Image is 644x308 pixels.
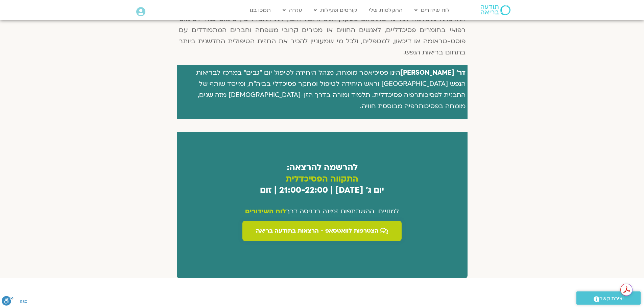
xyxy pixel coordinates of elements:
p: ההרצאה מתאימה לכל מי שהתחום מסקרן אותו ורוצה להבין את ההבדל בין שימוש פנאי לשימוש רפואי בחומרים פ... [179,14,466,58]
span: יצירת קשר [599,294,624,303]
a: קורסים ופעילות [310,4,360,17]
a: הצטרפות לוואטסאפ - הרצאות בתודעה בריאה [242,221,402,241]
a: ההקלטות שלי [365,4,406,17]
p: למנויים ההשתתפות זמינה בכניסה דרך [177,207,468,216]
a: תמכו בנו [246,4,274,17]
span: יום ג׳ [DATE] | 21:00-22:00 | זום [260,185,384,196]
a: לוח השידורים [245,207,286,216]
strong: דר׳ [PERSON_NAME] [400,68,466,77]
a: עזרה [279,4,305,17]
p: הינו פסיכיאטר מומחה, מנהל היחידה לטיפול יום "גבים" במרכז לבריאות הנפש [GEOGRAPHIC_DATA] וראש היחי... [179,67,466,112]
span: הצטרפות לוואטסאפ - הרצאות בתודעה בריאה [256,228,379,234]
span: התקווה הפסיכדלית [286,173,358,185]
img: תודעה בריאה [481,5,510,15]
a: לוח שידורים [411,4,453,17]
span: להרשמה להרצאה: [287,162,358,173]
a: יצירת קשר [576,291,641,305]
